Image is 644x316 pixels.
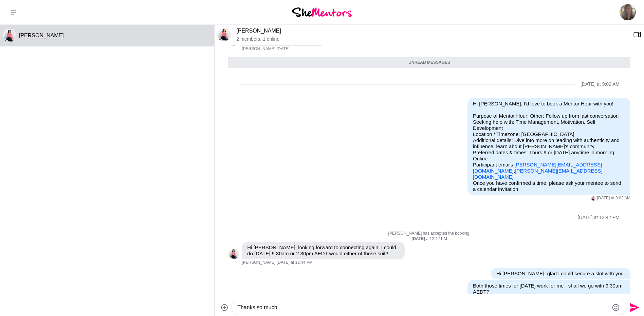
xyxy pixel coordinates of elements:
img: J [217,28,231,41]
span: [PERSON_NAME] [242,260,275,265]
div: Jolynne Rydz [3,29,16,42]
p: Hi [PERSON_NAME], looking forward to connecting again! I could do [DATE] 9.30am or 2.30pm AEDT wo... [247,244,399,257]
a: [PERSON_NAME] [236,28,281,34]
img: She Mentors Logo [292,7,352,17]
time: 2025-08-04T02:45:23.753Z [277,46,290,52]
time: 2025-10-02T03:14:53.638Z [277,260,313,265]
a: [PERSON_NAME][EMAIL_ADDRESS][DOMAIN_NAME] [473,168,603,180]
div: Jolynne Rydz [217,28,231,41]
span: [PERSON_NAME] [242,46,275,52]
div: at 12:42 PM [228,236,630,242]
p: Both those times for [DATE] work for me - shall we go with 9:30am AEDT? [473,283,625,295]
img: J [591,196,596,201]
button: Emoji picker [612,303,620,312]
p: 2 members , 1 online [236,36,628,42]
div: Jolynne Rydz [228,249,239,259]
img: J [228,249,239,259]
img: J [3,29,16,42]
textarea: Type your message [237,303,609,312]
div: Unread messages [228,57,630,68]
div: [DATE] at 12:42 PM [578,215,620,220]
div: [DATE] at 9:02 AM [581,81,620,87]
p: [PERSON_NAME] has accepted the booking. [228,231,630,236]
p: Hi [PERSON_NAME], I'd love to book a Mentor Hour with you! [473,101,625,107]
div: Jolynne Rydz [591,196,596,201]
img: Nirali Subnis [620,4,636,20]
span: [PERSON_NAME] [19,33,64,38]
button: Send [626,300,641,315]
p: Once you have confirmed a time, please ask your mentee to send a calendar invitation. [473,180,625,192]
a: [PERSON_NAME][EMAIL_ADDRESS][DOMAIN_NAME] [473,162,602,174]
time: 2025-09-30T23:32:28.822Z [597,196,630,201]
strong: [DATE] [411,236,426,241]
p: Purpose of Mentor Hour: Other: Follow up from last conversation Seeking help with: Time Managemen... [473,113,625,180]
p: Hi [PERSON_NAME], glad I could secure a slot with you. [496,271,625,277]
